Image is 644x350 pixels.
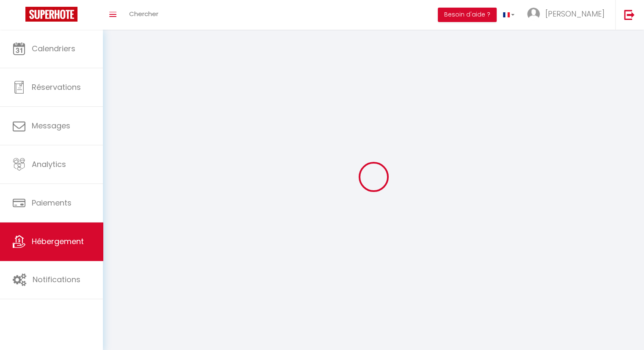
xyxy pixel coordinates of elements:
[33,274,80,285] span: Notifications
[32,197,72,208] span: Paiements
[25,7,77,22] img: Super Booking
[624,9,635,20] img: logout
[438,8,497,22] button: Besoin d'aide ?
[545,8,605,19] span: [PERSON_NAME]
[32,236,84,247] span: Hébergement
[129,9,158,18] span: Chercher
[32,159,66,169] span: Analytics
[32,120,70,131] span: Messages
[32,82,81,92] span: Réservations
[527,8,540,20] img: ...
[32,43,75,54] span: Calendriers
